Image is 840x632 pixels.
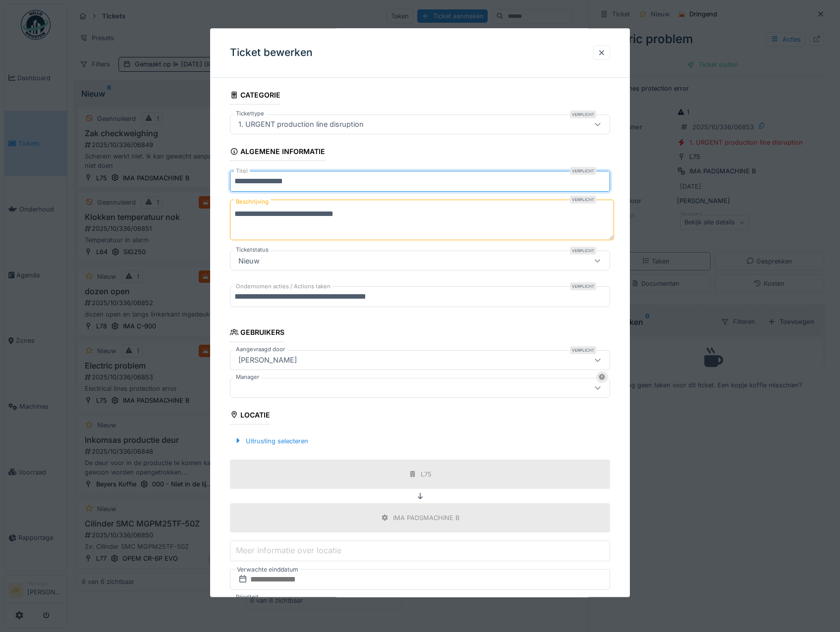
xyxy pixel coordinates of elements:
label: Manager [234,373,261,381]
div: Locatie [230,408,271,424]
label: Ondernomen acties / Actions taken [234,283,333,291]
div: Verplicht [570,346,596,354]
div: Gebruikers [230,325,285,342]
div: Categorie [230,88,281,105]
div: Algemene informatie [230,145,326,161]
div: Verplicht [570,196,596,204]
div: Uitrusting selecteren [230,434,312,448]
label: Aangevraagd door [234,345,287,354]
div: Verplicht [570,247,596,255]
div: Nieuw [234,256,264,266]
label: Titel [234,167,250,176]
label: Verwachte einddatum [236,564,299,575]
label: Tickettype [234,110,266,118]
div: 1. URGENT production line disruption [234,119,368,130]
label: Prioriteit [234,593,261,601]
div: Verplicht [570,283,596,291]
label: Ticketstatus [234,246,271,255]
label: Meer informatie over locatie [234,545,343,557]
label: Beschrijving [234,196,271,209]
div: IMA PADSMACHINE B [393,513,459,523]
div: Verplicht [570,167,596,175]
div: L75 [421,470,432,479]
div: Verplicht [570,111,596,119]
h3: Ticket bewerken [230,47,313,59]
div: [PERSON_NAME] [234,355,301,366]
